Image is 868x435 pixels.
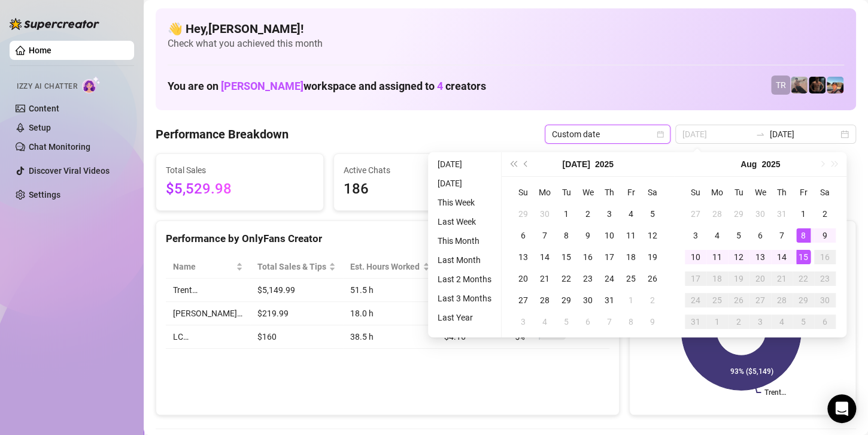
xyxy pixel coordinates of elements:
[685,268,706,289] td: 2025-08-17
[516,207,530,221] div: 29
[706,225,728,246] td: 2025-08-04
[775,293,789,307] div: 28
[685,311,706,333] td: 2025-08-31
[512,182,534,203] th: Su
[166,231,609,247] div: Performance by OnlyFans Creator
[749,246,771,268] td: 2025-08-13
[437,80,443,92] span: 4
[562,152,590,176] button: Choose a month
[814,246,836,268] td: 2025-08-16
[512,203,534,225] td: 2025-06-29
[599,268,620,289] td: 2025-07-24
[29,104,59,113] a: Content
[166,164,314,177] span: Total Sales
[602,271,617,286] div: 24
[556,182,577,203] th: Tu
[685,289,706,311] td: 2025-08-24
[556,311,577,333] td: 2025-08-05
[728,246,749,268] td: 2025-08-12
[624,271,638,286] div: 25
[559,250,573,264] div: 15
[599,225,620,246] td: 2025-07-10
[775,207,789,221] div: 31
[642,182,663,203] th: Sa
[559,271,573,286] div: 22
[168,20,844,37] h4: 👋 Hey, [PERSON_NAME] !
[534,203,556,225] td: 2025-06-30
[534,246,556,268] td: 2025-07-14
[620,182,642,203] th: Fr
[710,250,724,264] div: 11
[814,268,836,289] td: 2025-08-23
[534,268,556,289] td: 2025-07-21
[771,225,793,246] td: 2025-08-07
[556,289,577,311] td: 2025-07-29
[793,311,814,333] td: 2025-09-05
[685,246,706,268] td: 2025-08-10
[512,311,534,333] td: 2025-08-03
[771,246,793,268] td: 2025-08-14
[728,203,749,225] td: 2025-07-29
[770,128,838,141] input: End date
[771,203,793,225] td: 2025-07-31
[645,228,660,243] div: 12
[506,152,520,176] button: Last year (Control + left)
[581,207,595,221] div: 2
[818,228,832,243] div: 9
[552,125,663,143] span: Custom date
[516,228,530,243] div: 6
[688,271,703,286] div: 17
[581,271,595,286] div: 23
[793,203,814,225] td: 2025-08-01
[732,207,746,221] div: 29
[642,268,663,289] td: 2025-07-26
[534,182,556,203] th: Mo
[688,207,703,221] div: 27
[728,311,749,333] td: 2025-09-02
[706,246,728,268] td: 2025-08-11
[581,250,595,264] div: 16
[814,203,836,225] td: 2025-08-02
[645,207,660,221] div: 5
[753,207,767,221] div: 30
[433,215,496,229] li: Last Week
[344,178,491,201] span: 186
[814,182,836,203] th: Sa
[688,293,703,307] div: 24
[516,271,530,286] div: 20
[771,311,793,333] td: 2025-09-04
[343,302,437,325] td: 18.0 h
[433,272,496,286] li: Last 2 Months
[599,289,620,311] td: 2025-07-31
[749,311,771,333] td: 2025-09-03
[620,225,642,246] td: 2025-07-11
[350,260,420,273] div: Est. Hours Worked
[775,228,789,243] div: 7
[581,228,595,243] div: 9
[512,268,534,289] td: 2025-07-20
[732,271,746,286] div: 19
[624,228,638,243] div: 11
[620,311,642,333] td: 2025-08-08
[156,126,289,143] h4: Performance Breakdown
[433,253,496,267] li: Last Month
[512,225,534,246] td: 2025-07-06
[437,325,508,349] td: $4.16
[538,228,552,243] div: 7
[755,129,765,139] span: swap-right
[688,315,703,329] div: 31
[710,207,724,221] div: 28
[642,203,663,225] td: 2025-07-05
[343,279,437,302] td: 51.5 h
[620,203,642,225] td: 2025-07-04
[771,289,793,311] td: 2025-08-28
[755,129,765,139] span: to
[796,271,811,286] div: 22
[29,166,110,176] a: Discover Viral Videos
[559,293,573,307] div: 29
[818,207,832,221] div: 2
[682,128,751,141] input: Start date
[732,315,746,329] div: 2
[250,255,344,279] th: Total Sales & Tips
[624,315,638,329] div: 8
